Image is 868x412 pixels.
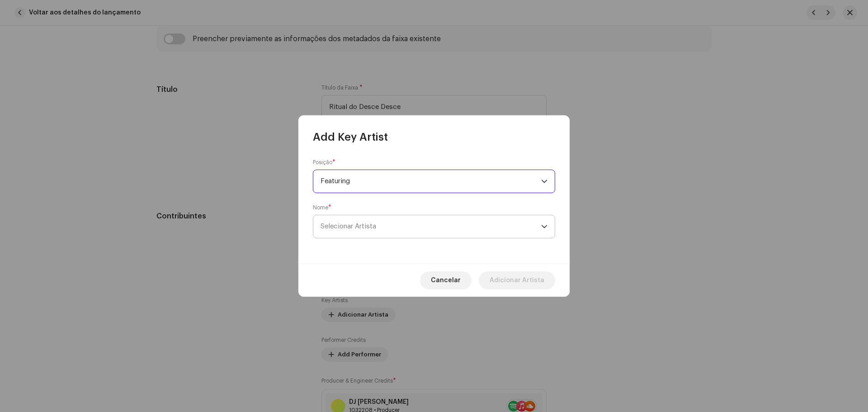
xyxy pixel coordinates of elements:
[490,271,544,289] span: Adicionar Artista
[321,215,541,238] span: Selecionar Artista
[313,159,335,166] label: Posição
[420,271,472,289] button: Cancelar
[321,223,376,230] span: Selecionar Artista
[479,271,555,289] button: Adicionar Artista
[313,130,388,144] span: Add Key Artist
[541,170,547,193] div: dropdown trigger
[541,215,547,238] div: dropdown trigger
[313,204,331,211] label: Nome
[321,170,541,193] span: Featuring
[431,271,461,289] span: Cancelar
